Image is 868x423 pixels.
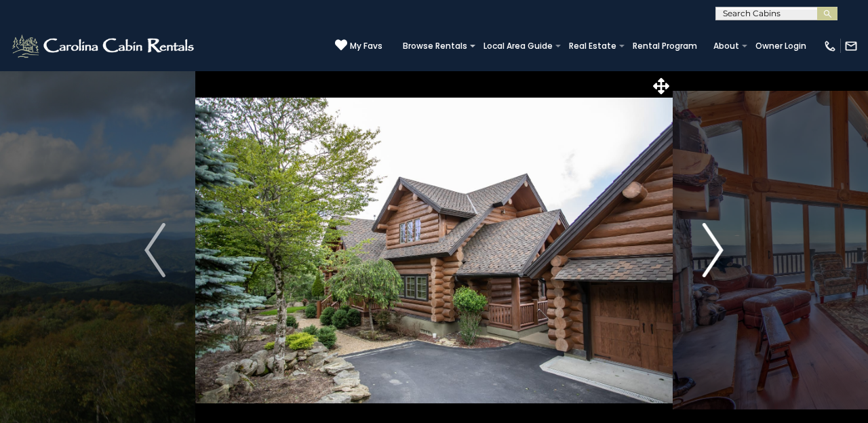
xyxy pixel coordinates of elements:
[844,39,858,53] img: mail-regular-white.png
[335,39,382,53] a: My Favs
[144,223,165,277] img: arrow
[10,33,198,60] img: White-1-2.png
[703,223,723,277] img: arrow
[562,37,623,56] a: Real Estate
[626,37,704,56] a: Rental Program
[477,37,559,56] a: Local Area Guide
[396,37,474,56] a: Browse Rentals
[707,37,746,56] a: About
[749,37,813,56] a: Owner Login
[823,39,837,53] img: phone-regular-white.png
[350,40,382,52] span: My Favs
